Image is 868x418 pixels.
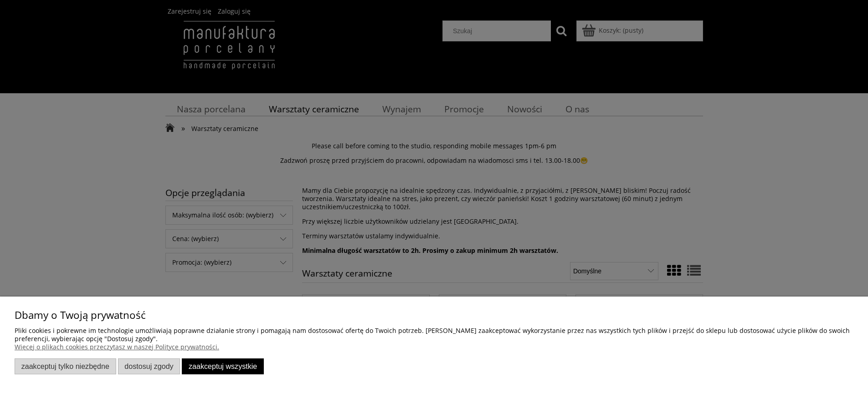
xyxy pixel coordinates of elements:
[15,342,219,351] a: Więcej o plikach cookies przeczytasz w naszej Polityce prywatności.
[182,358,264,374] button: Zaakceptuj wszystkie
[15,327,853,343] p: Pliki cookies i pokrewne im technologie umożliwiają poprawne działanie strony i pomagają nam dost...
[15,311,853,319] p: Dbamy o Twoją prywatność
[118,358,180,374] button: Dostosuj zgody
[15,358,116,374] button: Zaakceptuj tylko niezbędne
